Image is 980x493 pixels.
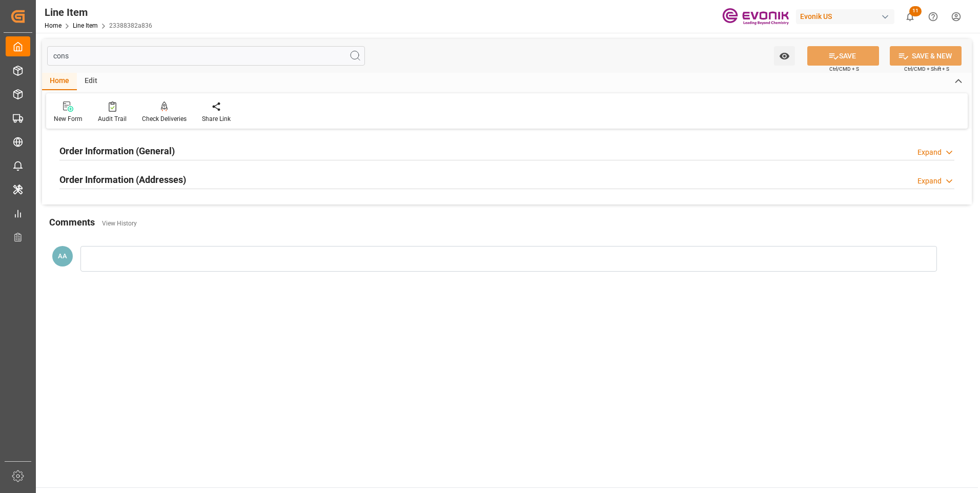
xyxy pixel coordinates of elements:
[796,9,894,24] div: Evonik US
[73,22,98,29] a: Line Item
[909,6,922,16] span: 11
[102,220,137,227] a: View History
[722,8,789,26] img: Evonik-brand-mark-Deep-Purple-RGB.jpeg_1700498283.jpeg
[47,46,365,66] input: Search Fields
[49,215,95,229] h2: Comments
[202,114,231,124] div: Share Link
[774,46,795,66] button: open menu
[917,176,942,187] div: Expand
[917,147,942,158] div: Expand
[829,65,859,73] span: Ctrl/CMD + S
[98,114,127,124] div: Audit Trail
[142,114,187,124] div: Check Deliveries
[45,22,62,29] a: Home
[59,173,186,187] h2: Order Information (Addresses)
[45,5,152,20] div: Line Item
[807,46,879,66] button: SAVE
[77,73,105,90] div: Edit
[54,114,83,124] div: New Form
[58,252,67,260] span: AA
[42,73,77,90] div: Home
[904,65,949,73] span: Ctrl/CMD + Shift + S
[59,144,175,158] h2: Order Information (General)
[890,46,962,66] button: SAVE & NEW
[922,5,945,28] button: Help Center
[899,5,922,28] button: show 11 new notifications
[796,7,899,26] button: Evonik US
